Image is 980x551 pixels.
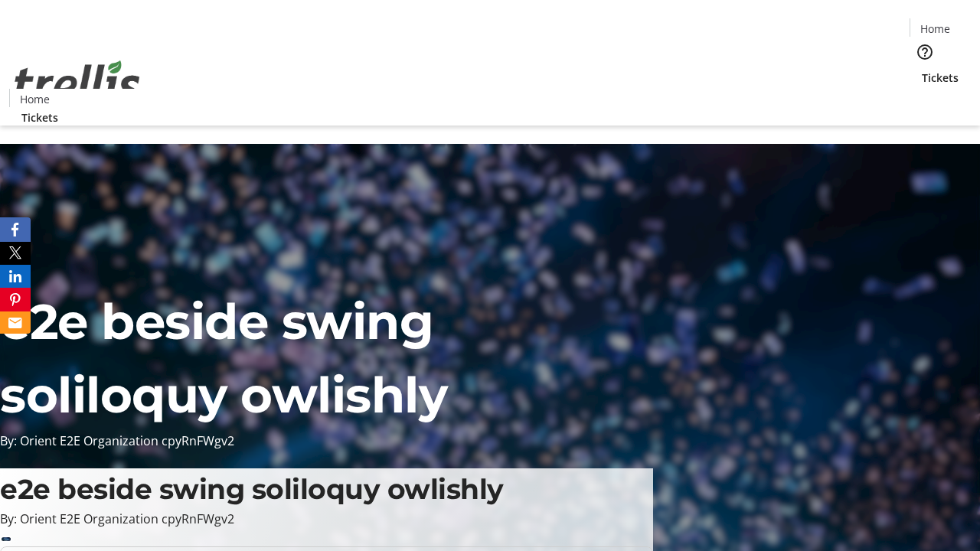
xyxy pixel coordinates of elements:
[20,91,50,107] span: Home
[910,21,959,37] a: Home
[910,86,940,116] button: Cart
[922,70,959,86] span: Tickets
[21,109,58,126] span: Tickets
[910,37,940,67] button: Help
[9,109,70,126] a: Tickets
[9,44,145,120] img: Orient E2E Organization cpyRnFWgv2's Logo
[910,70,971,86] a: Tickets
[920,21,950,37] span: Home
[10,91,59,107] a: Home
